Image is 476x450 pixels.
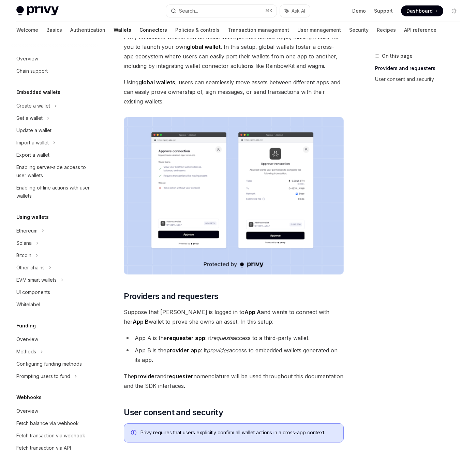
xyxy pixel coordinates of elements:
[16,393,42,402] h5: Webhooks
[11,149,98,161] a: Export a wallet
[16,163,94,180] div: Enabling server-side access to user wallets
[352,8,366,14] a: Demo
[244,309,261,315] strong: App A
[179,7,198,15] div: Search...
[124,78,344,106] span: Using , users can seamlessly move assets between different apps and can easily prove ownership of...
[166,5,277,17] button: Search...⌘K
[140,429,337,437] div: Privy requires that users explicitly confirm all wallet actions in a cross-app context.
[124,307,344,326] span: Suppose that [PERSON_NAME] is logged in to and wants to connect with her wallet to prove she owns...
[11,53,98,65] a: Overview
[16,251,31,259] div: Bitcoin
[134,373,157,380] strong: provider
[16,22,38,38] a: Welcome
[11,298,98,311] a: Whitelabel
[124,407,223,418] span: User consent and security
[166,347,201,354] strong: provider app
[167,335,205,341] strong: requester app
[374,8,393,14] a: Support
[11,333,98,346] a: Overview
[16,102,50,110] div: Create a wallet
[16,372,70,380] div: Prompting users to fund
[16,213,49,221] h5: Using wallets
[11,161,98,182] a: Enabling server-side access to user wallets
[377,22,396,38] a: Recipes
[11,286,98,298] a: UI components
[16,432,85,440] div: Fetch transaction via webhook
[124,371,344,391] span: The and nomenclature will be used throughout this documentation and the SDK interfaces.
[280,5,310,17] button: Ask AI
[16,88,60,96] h5: Embedded wallets
[228,22,289,38] a: Transaction management
[70,22,105,38] a: Authentication
[16,126,51,135] div: Update a wallet
[175,22,220,38] a: Policies & controls
[401,5,443,16] a: Dashboard
[16,419,79,427] div: Fetch balance via webhook
[16,151,49,159] div: Export a wallet
[16,67,48,75] div: Chain support
[16,264,45,272] div: Other chains
[16,55,38,63] div: Overview
[11,182,98,202] a: Enabling offline actions with user wallets
[16,322,36,330] h5: Funding
[11,417,98,430] a: Fetch balance via webhook
[16,184,94,200] div: Enabling offline actions with user wallets
[16,6,59,16] img: light logo
[138,79,175,86] strong: global wallets
[16,276,57,284] div: EVM smart wallets
[131,430,138,437] svg: Info
[16,239,32,247] div: Solana
[404,22,436,38] a: API reference
[124,32,344,71] span: Privy embedded wallets can be made interoperable across apps, making it easy for you to launch yo...
[211,335,233,341] em: requests
[16,114,43,122] div: Get a wallet
[139,22,167,38] a: Connectors
[11,358,98,370] a: Configuring funding methods
[16,360,82,368] div: Configuring funding methods
[124,346,344,365] li: App B is the : it access to embedded wallets generated on its app.
[292,8,305,14] span: Ask AI
[133,318,149,325] strong: App B
[124,117,344,275] img: images/Crossapp.png
[297,22,341,38] a: User management
[16,335,38,343] div: Overview
[124,291,219,302] span: Providers and requesters
[16,348,36,356] div: Methods
[382,52,413,60] span: On this page
[11,65,98,77] a: Chain support
[16,139,49,147] div: Import a wallet
[207,347,229,354] em: provides
[166,373,193,380] strong: requester
[124,333,344,343] li: App A is the : it access to a third-party wallet.
[11,405,98,417] a: Overview
[375,63,465,74] a: Providers and requesters
[114,22,131,38] a: Wallets
[406,8,433,14] span: Dashboard
[265,8,272,14] span: ⌘ K
[375,74,465,85] a: User consent and security
[16,300,40,309] div: Whitelabel
[349,22,369,38] a: Security
[46,22,62,38] a: Basics
[11,124,98,137] a: Update a wallet
[187,43,221,50] strong: global wallet
[16,227,38,235] div: Ethereum
[449,5,460,16] button: Toggle dark mode
[16,288,50,296] div: UI components
[11,430,98,442] a: Fetch transaction via webhook
[16,407,38,415] div: Overview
